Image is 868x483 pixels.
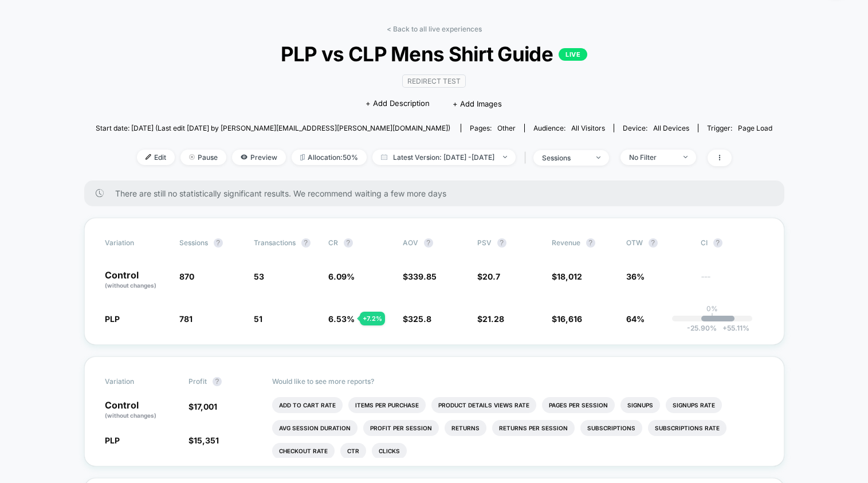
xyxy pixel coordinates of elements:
[687,324,717,332] span: -25.90 %
[707,124,772,132] div: Trigger:
[648,420,726,436] li: Subscriptions Rate
[477,272,500,281] span: $
[328,238,338,247] span: CR
[717,324,749,332] span: 55.11 %
[105,282,156,289] span: (without changes)
[649,238,658,248] button: ?
[557,314,582,324] span: 16,616
[492,420,575,436] li: Returns Per Session
[254,314,262,324] span: 51
[137,150,175,165] span: Edit
[620,397,660,413] li: Signups
[272,397,343,413] li: Add To Cart Rate
[194,402,217,411] span: 17,001
[272,443,335,459] li: Checkout Rate
[214,238,223,248] button: ?
[402,74,466,88] span: Redirect Test
[105,238,168,248] span: Variation
[614,124,698,132] span: Device:
[213,377,222,386] button: ?
[105,400,177,420] p: Control
[105,314,120,324] span: PLP
[626,314,645,324] span: 64%
[105,412,156,419] span: (without changes)
[453,99,502,108] span: + Add Images
[372,443,407,459] li: Clicks
[188,402,217,411] span: $
[408,272,437,281] span: 339.85
[552,314,582,324] span: $
[372,150,516,165] span: Latest Version: [DATE] - [DATE]
[571,124,605,132] span: All Visitors
[105,377,168,386] span: Variation
[477,238,492,247] span: PSV
[194,435,219,445] span: 15,351
[129,42,738,66] span: PLP vs CLP Mens Shirt Guide
[180,150,226,165] span: Pause
[701,238,764,248] span: CI
[387,25,482,33] a: < Back to all live experiences
[363,420,439,436] li: Profit Per Session
[105,270,168,290] p: Control
[713,238,722,248] button: ?
[272,420,358,436] li: Avg Session Duration
[403,314,431,324] span: $
[666,397,722,413] li: Signups Rate
[521,150,533,166] span: |
[115,189,761,198] span: There are still no statistically significant results. We recommend waiting a few more days
[738,124,772,132] span: Page Load
[254,238,296,247] span: Transactions
[348,397,426,413] li: Items Per Purchase
[179,238,208,247] span: Sessions
[179,272,194,281] span: 870
[254,272,264,281] span: 53
[629,153,675,162] div: No Filter
[96,124,450,132] span: Start date: [DATE] (Last edit [DATE] by [PERSON_NAME][EMAIL_ADDRESS][PERSON_NAME][DOMAIN_NAME])
[552,272,582,281] span: $
[328,314,355,324] span: 6.53 %
[497,238,506,248] button: ?
[300,154,305,160] img: rebalance
[552,238,580,247] span: Revenue
[684,156,688,158] img: end
[146,154,151,160] img: edit
[533,124,605,132] div: Audience:
[586,238,595,248] button: ?
[328,272,355,281] span: 6.09 %
[653,124,689,132] span: all devices
[179,314,193,324] span: 781
[424,238,433,248] button: ?
[497,124,516,132] span: other
[360,312,385,325] div: + 7.2 %
[403,272,437,281] span: $
[706,304,718,313] p: 0%
[189,154,195,160] img: end
[470,124,516,132] div: Pages:
[366,98,430,109] span: + Add Description
[503,156,507,158] img: end
[482,272,500,281] span: 20.7
[301,238,311,248] button: ?
[340,443,366,459] li: Ctr
[408,314,431,324] span: 325.8
[482,314,504,324] span: 21.28
[626,272,645,281] span: 36%
[344,238,353,248] button: ?
[542,397,615,413] li: Pages Per Session
[431,397,536,413] li: Product Details Views Rate
[445,420,486,436] li: Returns
[381,154,387,160] img: calendar
[188,435,219,445] span: $
[722,324,727,332] span: +
[105,435,120,445] span: PLP
[542,154,588,162] div: sessions
[188,377,207,386] span: Profit
[292,150,367,165] span: Allocation: 50%
[272,377,764,386] p: Would like to see more reports?
[711,313,713,321] p: |
[403,238,418,247] span: AOV
[596,156,600,159] img: end
[232,150,286,165] span: Preview
[559,48,587,61] p: LIVE
[477,314,504,324] span: $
